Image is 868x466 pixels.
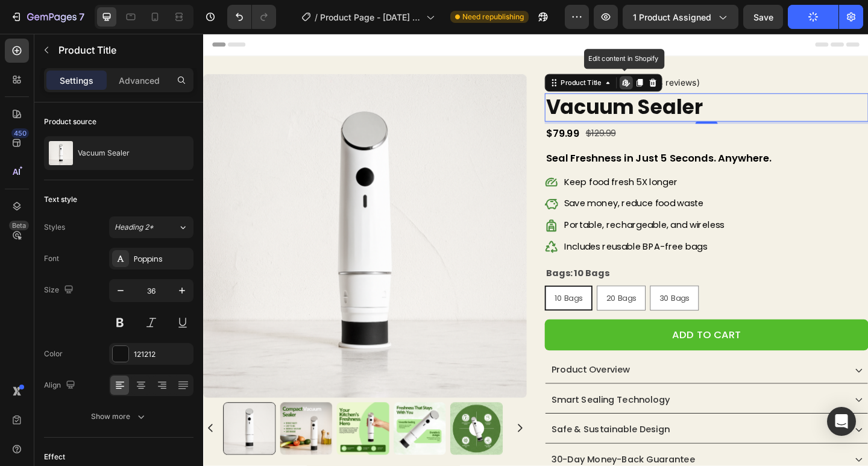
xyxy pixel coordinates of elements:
[379,357,464,375] p: Product Overview
[203,34,868,466] iframe: Design area
[44,348,63,359] div: Color
[371,65,723,96] h2: Vacuum Sealer
[115,222,154,233] span: Heading 2*
[91,411,147,423] div: Show more
[9,221,29,230] div: Beta
[134,254,190,265] div: Poppins
[44,406,193,427] button: Show more
[44,282,76,298] div: Size
[49,141,73,165] img: product feature img
[827,407,856,436] div: Open Intercom Messenger
[382,282,412,294] span: 10 Bags
[496,282,529,294] span: 30 Bags
[392,203,567,215] p: Portable, rechargeable, and wireless
[338,423,350,435] button: Carousel Next Arrow
[44,253,59,264] div: Font
[58,43,189,57] p: Product Title
[386,48,435,59] div: Product Title
[743,5,783,29] button: Save
[320,11,421,24] span: Product Page - [DATE] 04:46:20
[371,98,410,120] div: $79.99
[392,156,567,169] p: Keep food fresh 5X longer
[60,74,93,87] p: Settings
[119,74,160,87] p: Advanced
[2,423,14,435] button: Carousel Back Arrow
[510,318,585,338] div: Add to cart
[373,126,722,145] p: Seal Freshness in Just 5 Seconds. Anywhere.
[753,12,773,22] span: Save
[415,99,450,119] div: $129.99
[623,5,738,29] button: 1 product assigned
[109,216,193,238] button: Heading 2*
[78,149,130,157] p: Vacuum Sealer
[11,128,29,138] div: 450
[227,5,276,29] div: Undo/Redo
[79,10,84,24] p: 7
[44,377,78,394] div: Align
[371,253,443,269] legend: Bags: 10 Bags
[44,452,65,462] div: Effect
[633,11,711,24] span: 1 product assigned
[392,179,567,192] p: Save money, reduce food waste
[379,390,508,408] p: Smart Sealing Technology
[5,5,90,29] button: 7
[44,194,77,205] div: Text style
[315,11,318,24] span: /
[44,222,65,233] div: Styles
[371,311,723,345] button: Add to cart
[438,282,471,294] span: 20 Bags
[379,423,508,440] p: Safe & Sustainable Design
[462,11,524,22] span: Need republishing
[392,226,567,239] p: Includes reusable BPA-free bags
[134,349,190,360] div: 121212
[44,116,96,127] div: Product source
